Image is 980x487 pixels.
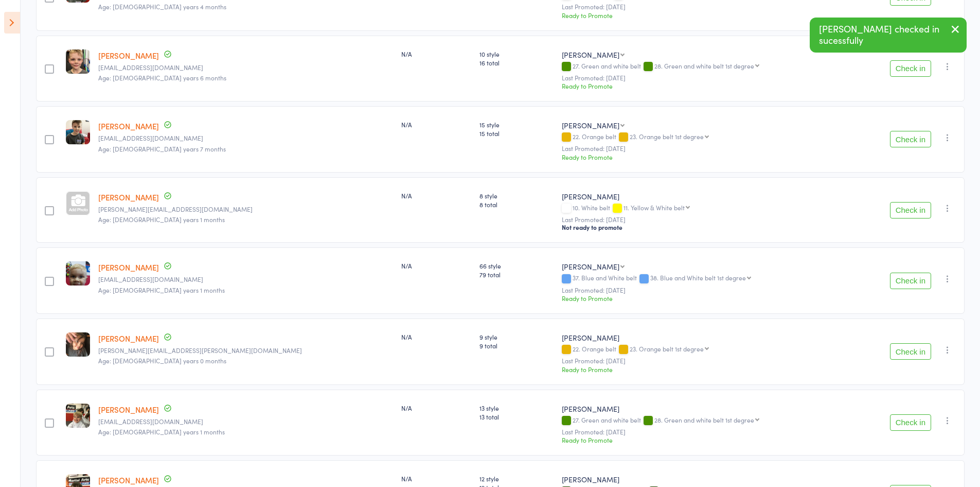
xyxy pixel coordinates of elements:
small: Last Promoted: [DATE] [562,3,847,10]
a: [PERSON_NAME] [98,404,159,415]
div: Ready to Promote [562,153,847,161]
span: Age: [DEMOGRAPHIC_DATA] years 1 months [98,427,225,436]
div: Not ready to promote [562,223,847,231]
small: dan@oxygenhf.com [98,206,393,213]
div: [PERSON_NAME] [562,120,619,130]
span: 13 total [479,412,554,421]
small: emilyhaden88@gmail.com [98,64,393,71]
small: Last Promoted: [DATE] [562,357,847,364]
div: 11. Yellow & White belt [623,204,685,211]
div: 22. Orange belt [562,133,847,142]
a: [PERSON_NAME] [98,475,159,485]
div: 28. Green and white belt 1st degree [654,62,754,69]
div: N/A [401,120,472,129]
div: [PERSON_NAME] [562,332,847,343]
span: 9 total [479,341,554,350]
div: 23. Orange belt 1st degree [630,345,704,352]
img: image1696396701.png [66,49,90,74]
small: Last Promoted: [DATE] [562,216,847,223]
img: image1550878568.png [66,261,90,286]
img: image1669693425.png [66,332,90,357]
span: 15 style [479,120,554,129]
div: 27. Green and white belt [562,62,847,71]
button: Check in [890,131,931,147]
button: Check in [890,343,931,360]
span: 13 style [479,404,554,412]
span: Age: [DEMOGRAPHIC_DATA] years 7 months [98,144,226,153]
a: [PERSON_NAME] [98,262,159,273]
span: 15 total [479,129,554,138]
button: Check in [890,202,931,219]
div: Ready to Promote [562,435,847,444]
small: philipmizzi27@gmail.com [98,276,393,283]
small: Last Promoted: [DATE] [562,428,847,435]
div: [PERSON_NAME] [562,474,847,484]
span: 9 style [479,332,554,341]
small: lemunro21@hotmail.com [98,418,393,425]
img: image1603693757.png [66,404,90,428]
span: 10 style [479,49,554,58]
div: N/A [401,332,472,341]
div: Ready to Promote [562,81,847,90]
a: [PERSON_NAME] [98,333,159,344]
span: Age: [DEMOGRAPHIC_DATA] years 0 months [98,356,226,365]
button: Check in [890,273,931,289]
a: [PERSON_NAME] [98,192,159,203]
div: 23. Orange belt 1st degree [630,133,704,140]
small: akwhite21@hotmail.com [98,135,393,142]
div: N/A [401,261,472,270]
span: 8 style [479,191,554,200]
small: Last Promoted: [DATE] [562,287,847,294]
div: Ready to Promote [562,11,847,20]
div: 38. Blue and White belt 1st degree [650,274,746,281]
img: image1713331130.png [66,120,90,144]
div: [PERSON_NAME] checked in sucessfully [810,18,967,53]
span: Age: [DEMOGRAPHIC_DATA] years 1 months [98,215,225,224]
a: [PERSON_NAME] [98,50,159,61]
a: [PERSON_NAME] [98,121,159,131]
small: anh.wade@gmail.com [98,347,393,354]
div: Ready to Promote [562,365,847,374]
div: N/A [401,191,472,200]
div: 28. Green and white belt 1st degree [654,416,754,423]
div: N/A [401,474,472,483]
span: 66 style [479,261,554,270]
div: 22. Orange belt [562,345,847,354]
span: 16 total [479,58,554,67]
span: 79 total [479,270,554,279]
span: 12 style [479,474,554,483]
button: Check in [890,60,931,77]
div: [PERSON_NAME] [562,191,847,201]
div: 37. Blue and White belt [562,274,847,283]
span: Age: [DEMOGRAPHIC_DATA] years 4 months [98,2,226,11]
span: 8 total [479,200,554,209]
div: N/A [401,404,472,412]
div: N/A [401,49,472,58]
span: Age: [DEMOGRAPHIC_DATA] years 6 months [98,73,226,82]
small: Last Promoted: [DATE] [562,74,847,81]
small: Last Promoted: [DATE] [562,145,847,152]
div: 10. White belt [562,204,847,213]
span: Age: [DEMOGRAPHIC_DATA] years 1 months [98,286,225,294]
button: Check in [890,414,931,431]
div: [PERSON_NAME] [562,261,619,272]
div: [PERSON_NAME] [562,49,619,60]
div: 27. Green and white belt [562,416,847,425]
div: Ready to Promote [562,294,847,303]
div: [PERSON_NAME] [562,404,847,414]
